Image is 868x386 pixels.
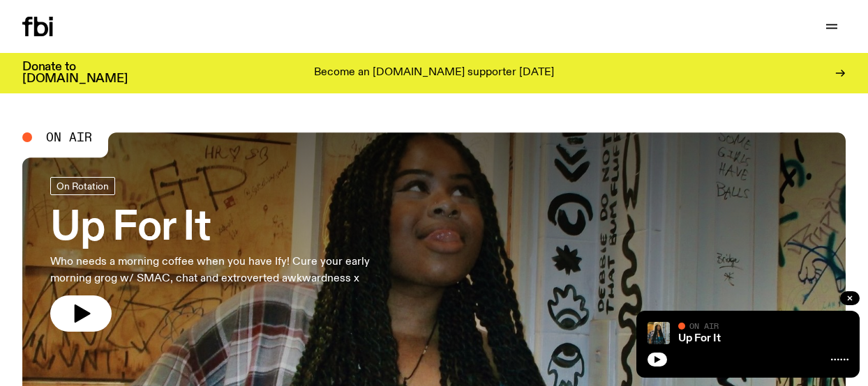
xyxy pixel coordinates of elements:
span: On Air [689,321,719,330]
a: Up For ItWho needs a morning coffee when you have Ify! Cure your early morning grog w/ SMAC, chat... [50,177,407,332]
span: On Rotation [57,180,109,191]
img: Ify - a Brown Skin girl with black braided twists, looking up to the side with her tongue stickin... [648,322,670,344]
h3: Up For It [50,209,407,248]
a: Up For It [678,333,721,344]
p: Become an [DOMAIN_NAME] supporter [DATE] [314,67,554,79]
a: On Rotation [50,177,115,195]
span: On Air [46,131,92,144]
h3: Donate to [DOMAIN_NAME] [22,61,128,85]
p: Who needs a morning coffee when you have Ify! Cure your early morning grog w/ SMAC, chat and extr... [50,254,407,287]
